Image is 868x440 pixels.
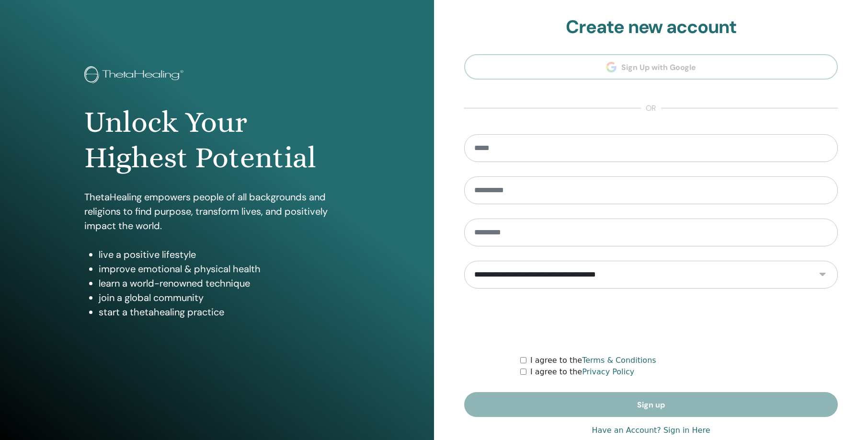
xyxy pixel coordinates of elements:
h1: Unlock Your Highest Potential [84,104,350,176]
iframe: reCAPTCHA [578,303,724,340]
a: Have an Account? Sign in Here [592,425,710,436]
a: Terms & Conditions [582,356,656,365]
label: I agree to the [530,355,656,366]
li: learn a world-renowned technique [99,276,350,290]
label: I agree to the [530,366,634,378]
li: live a positive lifestyle [99,247,350,262]
li: improve emotional & physical health [99,262,350,276]
li: join a global community [99,290,350,305]
span: or [641,103,661,114]
a: Privacy Policy [582,367,634,376]
li: start a thetahealing practice [99,305,350,319]
p: ThetaHealing empowers people of all backgrounds and religions to find purpose, transform lives, a... [84,190,350,233]
h2: Create new account [464,16,838,38]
